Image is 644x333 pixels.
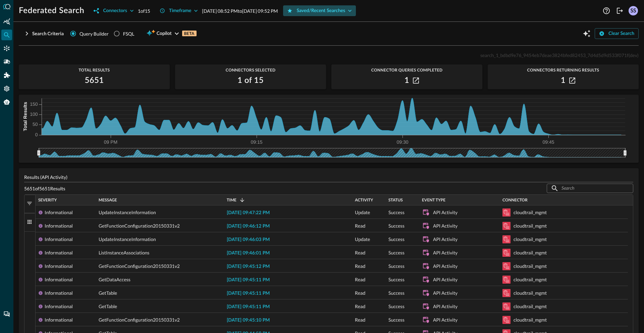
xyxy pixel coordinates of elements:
[388,259,405,273] span: Success
[488,68,639,73] span: Connectors Returning Results
[355,233,370,246] span: Update
[396,139,408,145] tspan: 09:30
[502,262,511,270] svg: Amazon Security Lake
[30,111,38,117] tspan: 100
[45,219,73,233] div: Informational
[405,75,409,86] h2: 1
[99,198,117,202] span: Message
[45,273,73,286] div: Informational
[388,313,405,327] span: Success
[202,7,278,14] p: [DATE] 08:52 PM to [DATE] 09:52 PM
[514,273,547,286] div: cloudtrail_mgmt
[175,68,326,73] span: Connectors Selected
[1,56,12,67] div: Pipelines
[45,313,73,327] div: Informational
[1,16,12,27] div: Summary Insights
[45,206,73,219] div: Informational
[480,52,629,58] span: search_1_bdbd9e76_9454eb7deae3824bfed82453_7d4d5d9d533f071f
[19,28,68,39] button: Search Criteria
[1,43,12,54] div: Connectors
[157,30,172,38] span: Copilot
[355,273,365,286] span: Read
[45,300,73,313] div: Informational
[433,233,458,246] div: API Activity
[1,309,12,320] div: Chat
[297,7,345,15] div: Saved/Recent Searches
[182,31,197,36] p: BETA
[227,318,270,323] span: [DATE] 09:45:10 PM
[19,68,170,73] span: Total Results
[608,30,634,38] div: Clear Search
[32,30,64,38] div: Search Criteria
[502,289,511,297] svg: Amazon Security Lake
[433,206,458,219] div: API Activity
[227,291,270,296] span: [DATE] 09:45:11 PM
[227,224,270,229] span: [DATE] 09:46:12 PM
[433,219,458,233] div: API Activity
[514,300,547,313] div: cloudtrail_mgmt
[123,30,135,37] div: FSQL
[388,233,405,246] span: Success
[30,101,38,107] tspan: 150
[502,198,528,202] span: Connector
[355,300,365,313] span: Read
[388,300,405,313] span: Success
[388,219,405,233] span: Success
[1,30,12,40] div: Federated Search
[227,210,270,215] span: [DATE] 09:47:22 PM
[19,5,84,16] h1: Federated Search
[45,286,73,300] div: Informational
[79,30,109,37] span: Query Builder
[1,83,12,94] div: Settings
[85,75,104,86] h2: 5651
[514,246,547,259] div: cloudtrail_mgmt
[514,233,547,246] div: cloudtrail_mgmt
[138,7,150,14] p: 1 of 15
[542,139,554,145] tspan: 09:45
[99,286,117,300] span: GetTable
[227,198,236,202] span: Time
[514,259,547,273] div: cloudtrail_mgmt
[99,259,180,273] span: GetFunctionConfiguration20150331v2
[614,5,625,16] button: Logout
[355,313,365,327] span: Read
[514,313,547,327] div: cloudtrail_mgmt
[1,97,12,107] div: Query Agent
[227,278,270,282] span: [DATE] 09:45:11 PM
[502,222,511,230] svg: Amazon Security Lake
[561,182,618,194] input: Search
[561,75,566,86] h2: 1
[502,208,511,217] svg: Amazon Security Lake
[99,273,130,286] span: GetDataAccess
[355,259,365,273] span: Read
[355,286,365,300] span: Read
[251,139,262,145] tspan: 09:15
[595,28,639,39] button: Clear Search
[502,249,511,257] svg: Amazon Security Lake
[433,286,458,300] div: API Activity
[24,185,65,192] p: 5651 of 5651 Results
[388,246,405,259] span: Success
[502,316,511,324] svg: Amazon Security Lake
[433,300,458,313] div: API Activity
[601,5,612,16] button: Help
[355,206,370,219] span: Update
[502,235,511,243] svg: Amazon Security Lake
[331,68,482,73] span: Connector Queries Completed
[514,219,547,233] div: cloudtrail_mgmt
[433,246,458,259] div: API Activity
[355,198,373,202] span: Activity
[99,206,156,219] span: UpdateInstanceInformation
[388,273,405,286] span: Success
[156,5,202,16] button: Timeframe
[22,102,28,131] tspan: Total Results
[99,313,180,327] span: GetFunctionConfiguration20150331v2
[227,251,270,255] span: [DATE] 09:46:01 PM
[142,28,200,39] button: CopilotBETA
[502,302,511,311] svg: Amazon Security Lake
[99,246,149,259] span: ListInstanceAssociations
[629,6,638,15] div: SS
[355,246,365,259] span: Read
[514,286,547,300] div: cloudtrail_mgmt
[45,259,73,273] div: Informational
